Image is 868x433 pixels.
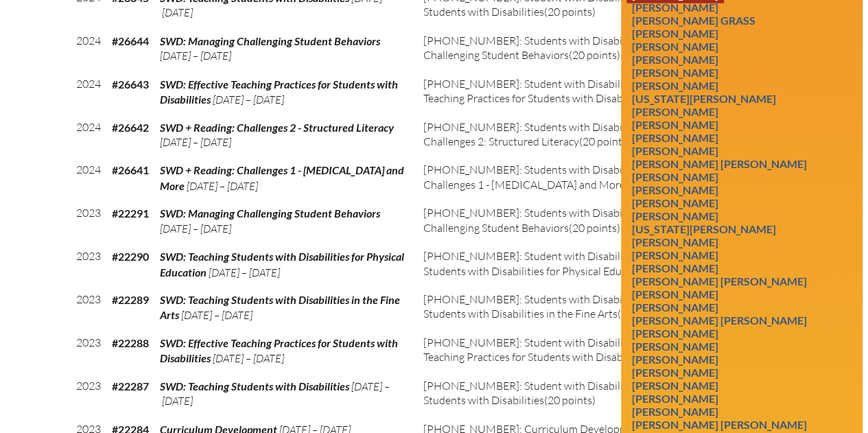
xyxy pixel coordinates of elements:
[626,350,724,368] a: [PERSON_NAME]
[112,336,149,349] b: #22288
[423,206,697,234] span: [PHONE_NUMBER]: Students with Disabilities: Managing Challenging Student Behaviors
[626,233,724,251] a: [PERSON_NAME]
[213,351,284,365] span: [DATE] – [DATE]
[626,376,724,395] a: [PERSON_NAME]
[160,207,380,220] span: SWD: Managing Challenging Student Behaviors
[112,78,149,91] b: #26643
[626,402,724,421] a: [PERSON_NAME]
[418,157,710,200] td: (20 points)
[418,28,710,71] td: (20 points)
[187,179,258,193] span: [DATE] – [DATE]
[423,292,691,320] span: [PHONE_NUMBER]: Students with Disabilities: Teaching Students with Disabilities in the Fine Arts
[626,298,724,316] a: [PERSON_NAME]
[71,373,106,417] td: 2023
[160,121,394,134] span: SWD + Reading: Challenges 2 - Structured Literacy
[160,163,404,191] span: SWD + Reading: Challenges 1 - [MEDICAL_DATA] and More
[213,93,284,106] span: [DATE] – [DATE]
[626,324,724,342] a: [PERSON_NAME]
[160,336,398,364] span: SWD: Effective Teaching Practices for Students with Disabilities
[160,250,404,278] span: SWD: Teaching Students with Disabilities for Physical Education
[626,128,724,147] a: [PERSON_NAME]
[209,266,280,279] span: [DATE] – [DATE]
[423,163,696,191] span: [PHONE_NUMBER]: Students with Disabilities + Reading: Challenges 1 - [MEDICAL_DATA] and More
[626,154,812,173] a: [PERSON_NAME] [PERSON_NAME]
[423,77,686,105] span: [PHONE_NUMBER]: Student with Disabilities: Effective Teaching Practices for Students with Disabil...
[71,71,106,115] td: 2024
[112,34,149,47] b: #26644
[626,50,724,69] a: [PERSON_NAME]
[112,121,149,134] b: #26642
[418,330,710,373] td: (20 points)
[418,373,710,417] td: (20 points)
[160,49,231,62] span: [DATE] – [DATE]
[112,207,149,220] b: #22291
[626,246,724,264] a: [PERSON_NAME]
[71,115,106,158] td: 2024
[112,163,149,176] b: #26641
[626,24,724,43] a: [PERSON_NAME]
[71,287,106,330] td: 2023
[71,244,106,287] td: 2023
[626,11,761,30] a: [PERSON_NAME] Grass
[626,389,724,408] a: [PERSON_NAME]
[71,157,106,200] td: 2024
[626,285,724,303] a: [PERSON_NAME]
[626,194,724,212] a: [PERSON_NAME]
[626,220,782,238] a: [US_STATE][PERSON_NAME]
[626,363,724,382] a: [PERSON_NAME]
[423,336,686,364] span: [PHONE_NUMBER]: Student with Disabilities: Effective Teaching Practices for Students with Disabil...
[71,330,106,373] td: 2023
[626,89,782,108] a: [US_STATE][PERSON_NAME]
[626,141,724,160] a: [PERSON_NAME]
[160,293,400,321] span: SWD: Teaching Students with Disabilities in the Fine Arts
[626,76,724,95] a: [PERSON_NAME]
[626,37,724,56] a: [PERSON_NAME]
[626,102,724,121] a: [PERSON_NAME]
[626,207,724,225] a: [PERSON_NAME]
[626,63,724,82] a: [PERSON_NAME]
[626,311,812,329] a: [PERSON_NAME] [PERSON_NAME]
[160,379,390,408] span: [DATE] – [DATE]
[160,78,398,106] span: SWD: Effective Teaching Practices for Students with Disabilities
[418,244,710,287] td: (20 points)
[423,120,696,148] span: [PHONE_NUMBER]: Students with Disabilities + Reading: Challenges 2: Structured Literacy
[423,34,697,62] span: [PHONE_NUMBER]: Students with Disabilities: Managing Challenging Student Behaviors
[160,135,231,149] span: [DATE] – [DATE]
[71,28,106,71] td: 2024
[71,200,106,244] td: 2023
[626,180,724,199] a: [PERSON_NAME]
[423,379,686,407] span: [PHONE_NUMBER]: Student with Disabilities: Teaching Students with Disabilities
[418,287,710,330] td: (20 points)
[418,71,710,115] td: (20 points)
[626,337,724,355] a: [PERSON_NAME]
[418,115,710,158] td: (20 points)
[626,272,812,290] a: [PERSON_NAME] [PERSON_NAME]
[626,259,724,277] a: [PERSON_NAME]
[626,167,724,186] a: [PERSON_NAME]
[418,200,710,244] td: (20 points)
[626,115,724,134] a: [PERSON_NAME]
[160,379,349,393] span: SWD: Teaching Students with Disabilities
[112,293,149,306] b: #22289
[112,379,149,393] b: #22287
[423,249,686,277] span: [PHONE_NUMBER]: Student with Disabilities: Teaching Students with Disabilities for Physical Educa...
[181,308,253,322] span: [DATE] – [DATE]
[112,250,149,263] b: #22290
[160,222,231,235] span: [DATE] – [DATE]
[160,34,380,47] span: SWD: Managing Challenging Student Behaviors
